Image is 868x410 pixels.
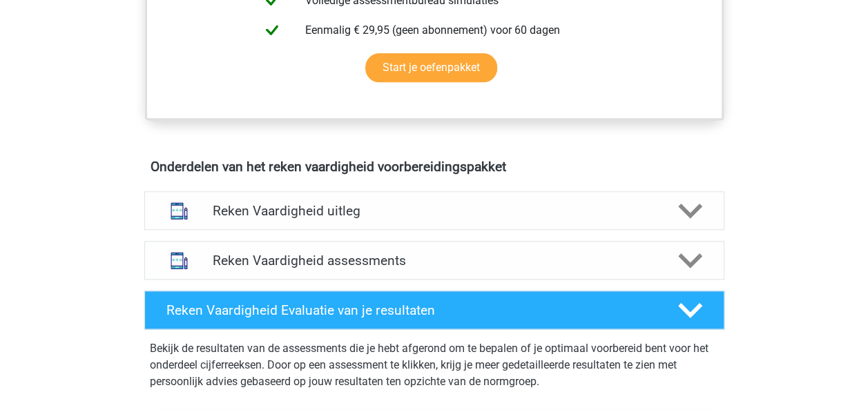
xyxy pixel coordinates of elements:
[151,159,718,175] h4: Onderdelen van het reken vaardigheid voorbereidingspakket
[166,302,656,318] h4: Reken Vaardigheid Evaluatie van je resultaten
[139,291,730,329] a: Reken Vaardigheid Evaluatie van je resultaten
[139,191,730,230] a: uitleg Reken Vaardigheid uitleg
[213,253,656,269] h4: Reken Vaardigheid assessments
[213,203,656,219] h4: Reken Vaardigheid uitleg
[365,53,497,82] a: Start je oefenpakket
[139,241,730,280] a: assessments Reken Vaardigheid assessments
[162,193,197,228] img: reken vaardigheid uitleg
[162,243,197,278] img: reken vaardigheid assessments
[150,340,719,390] p: Bekijk de resultaten van de assessments die je hebt afgerond om te bepalen of je optimaal voorber...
